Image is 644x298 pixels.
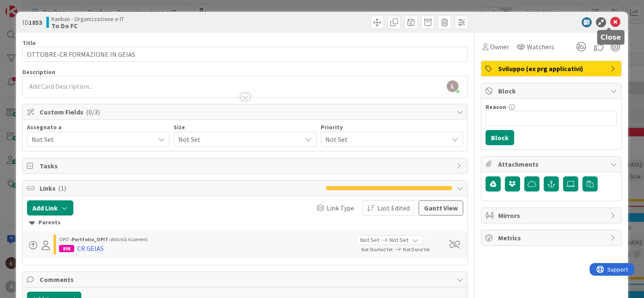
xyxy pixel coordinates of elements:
div: 898 [59,245,74,252]
div: Priority [321,124,463,130]
button: Gantt View [419,200,463,216]
button: Add Link [27,200,73,216]
span: Attachments [498,159,606,169]
span: Sviluppo (ex prg applicativi) [498,64,606,74]
button: Block [486,130,514,145]
span: OPIT › [59,236,72,242]
input: type card name here... [22,47,468,62]
span: Mirrors [498,210,606,221]
span: Not Set [389,236,408,245]
b: Portfolio_OPIT › [72,236,111,242]
span: Link Type [327,203,354,213]
span: Not Set [178,133,297,145]
label: Title [22,39,36,47]
span: Owner [490,42,509,52]
span: Tasks [40,161,452,171]
span: Kanban - Organizzazione e IT [51,16,124,22]
span: Not Started Yet [361,246,393,253]
div: Size [174,124,316,130]
span: Watchers [527,42,554,52]
button: Last Edited [362,200,414,216]
span: Block [498,86,606,96]
h5: Close [601,33,621,41]
div: Parents [29,218,461,227]
span: ID [22,17,42,27]
div: CR GEIAS [77,243,104,253]
b: To Do FC [51,22,124,29]
span: ( 0/3 ) [86,108,100,116]
span: Support [18,1,38,11]
span: Last Edited [377,203,410,213]
b: 1853 [29,18,42,27]
div: Assegnato a [27,124,169,130]
span: Not Done Yet [403,246,430,253]
span: Description [22,68,55,76]
span: Not Set [325,133,444,145]
span: Custom Fields [40,107,452,117]
span: Comments [40,274,452,285]
label: Reason [486,103,506,111]
img: AAcHTtd5rm-Hw59dezQYKVkaI0MZoYjvbSZnFopdN0t8vu62=s96-c [447,80,459,92]
span: Metrics [498,233,606,243]
span: Attività ricorrenti [111,236,148,242]
span: Links [40,183,322,193]
span: Not Set [32,134,155,144]
span: ( 1 ) [58,184,66,192]
span: Not Set [360,236,379,245]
